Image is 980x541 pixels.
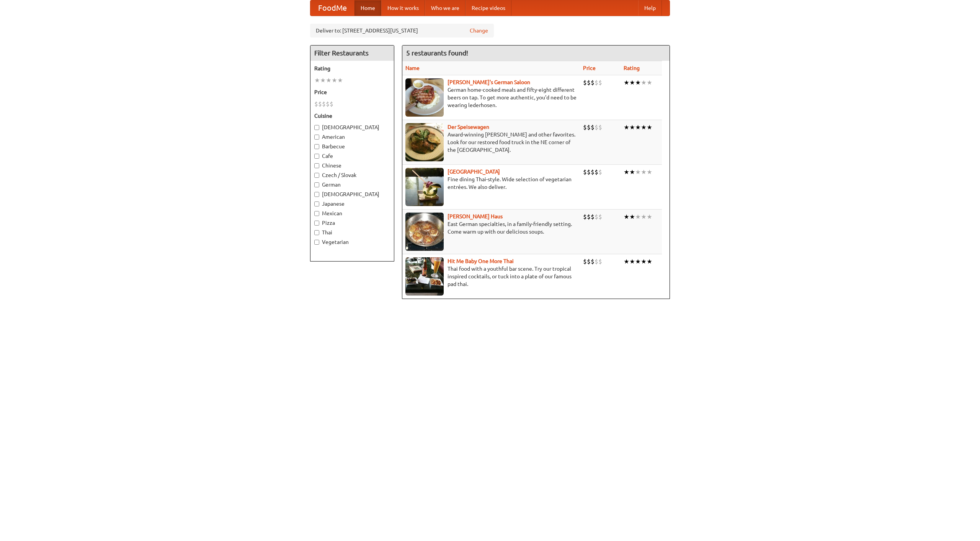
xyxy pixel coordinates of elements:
label: Thai [314,229,390,236]
li: $ [591,78,595,87]
li: ★ [641,213,647,221]
input: German [314,182,319,187]
img: esthers.jpg [405,78,444,117]
input: Cafe [314,154,319,159]
li: $ [587,78,591,87]
h5: Price [314,88,390,96]
li: ★ [624,123,629,132]
div: Deliver to: [STREET_ADDRESS][US_STATE] [310,24,494,37]
img: babythai.jpg [405,257,444,296]
a: Name [405,65,420,71]
li: $ [595,168,598,176]
li: $ [330,100,333,108]
li: $ [318,100,322,108]
li: ★ [629,123,635,132]
li: ★ [629,168,635,176]
li: $ [326,100,330,108]
li: ★ [641,168,647,176]
img: kohlhaus.jpg [405,213,444,251]
a: Home [354,0,381,16]
li: ★ [629,78,635,87]
a: [GEOGRAPHIC_DATA] [448,169,500,175]
li: ★ [641,123,647,132]
p: German home-cooked meals and fifty-eight different beers on tap. To get more authentic, you'd nee... [405,86,577,109]
li: ★ [320,76,326,84]
label: American [314,133,390,141]
p: East German specialties, in a family-friendly setting. Come warm up with our delicious soups. [405,220,577,236]
li: ★ [629,257,635,266]
li: ★ [624,168,629,176]
a: Help [638,0,662,16]
a: [PERSON_NAME]'s German Saloon [448,79,530,85]
a: [PERSON_NAME] Haus [448,213,503,219]
input: Barbecue [314,144,319,149]
li: $ [595,213,598,221]
li: $ [583,257,587,266]
label: Barbecue [314,143,390,150]
input: Czech / Slovak [314,173,319,178]
label: [DEMOGRAPHIC_DATA] [314,123,390,131]
li: $ [587,257,591,266]
li: $ [595,78,598,87]
li: ★ [641,78,647,87]
li: $ [598,257,602,266]
li: ★ [635,257,641,266]
a: Price [583,65,596,71]
li: $ [595,123,598,132]
input: American [314,135,319,140]
li: $ [583,168,587,176]
a: Who we are [425,0,465,16]
li: $ [587,123,591,132]
li: ★ [624,257,629,266]
li: ★ [647,78,652,87]
li: ★ [332,76,337,84]
li: $ [587,168,591,176]
b: Der Speisewagen [448,124,489,130]
li: ★ [624,78,629,87]
label: Vegetarian [314,238,390,246]
li: $ [314,100,318,108]
li: $ [591,213,595,221]
input: Chinese [314,163,319,168]
li: ★ [337,76,343,84]
li: ★ [314,76,320,84]
input: [DEMOGRAPHIC_DATA] [314,192,319,197]
h5: Cuisine [314,112,390,120]
li: ★ [647,168,652,176]
label: [DEMOGRAPHIC_DATA] [314,190,390,198]
li: ★ [647,213,652,221]
a: How it works [381,0,425,16]
li: ★ [641,257,647,266]
li: $ [583,213,587,221]
li: $ [322,100,326,108]
input: Pizza [314,221,319,226]
li: ★ [635,213,641,221]
li: $ [591,257,595,266]
a: Hit Me Baby One More Thai [448,258,514,264]
li: $ [591,123,595,132]
li: $ [595,257,598,266]
li: ★ [635,123,641,132]
li: ★ [629,213,635,221]
label: Chinese [314,162,390,169]
input: Japanese [314,201,319,206]
li: $ [598,213,602,221]
a: FoodMe [310,0,354,16]
li: ★ [635,168,641,176]
a: Recipe videos [465,0,511,16]
a: Rating [624,65,640,71]
li: ★ [647,123,652,132]
label: Czech / Slovak [314,171,390,179]
li: ★ [635,78,641,87]
label: Mexican [314,210,390,217]
li: $ [591,168,595,176]
img: speisewagen.jpg [405,123,444,161]
label: Pizza [314,219,390,227]
label: Cafe [314,152,390,160]
li: $ [598,123,602,132]
p: Thai food with a youthful bar scene. Try our tropical inspired cocktails, or tuck into a plate of... [405,265,577,288]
